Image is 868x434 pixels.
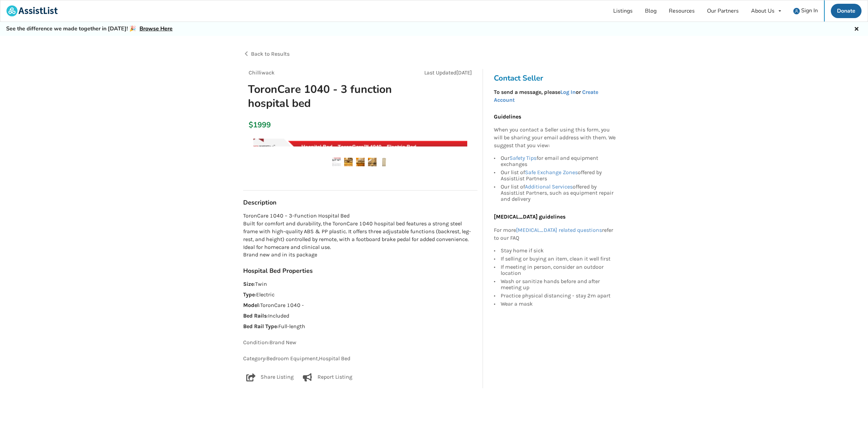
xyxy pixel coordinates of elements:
p: : ToronCare 1040 - [243,302,477,309]
a: Browse Here [139,25,173,32]
p: Report Listing [318,373,352,381]
p: : Full-length [243,323,477,331]
p: Share Listing [261,373,294,381]
a: Additional Services [525,183,573,190]
div: $1999 [249,120,252,130]
p: : Electric [243,291,477,299]
span: [DATE] [456,69,472,76]
b: [MEDICAL_DATA] guidelines [494,213,565,220]
p: : Twin [243,280,477,288]
p: When you contact a Seller using this form, you will be sharing your email address with them. We s... [494,126,616,150]
p: ToronCare 1040 – 3-Function Hospital Bed Built for comfort and durability, the ToronCare 1040 hos... [243,212,477,259]
p: For more refer to our FAQ [494,226,616,242]
span: Sign In [801,7,818,14]
img: user icon [793,8,800,14]
a: Resources [663,0,701,22]
div: Our list of offered by AssistList Partners, such as equipment repair and delivery [501,183,616,202]
strong: Type [243,291,255,298]
a: Listings [607,0,639,22]
div: If meeting in person, consider an outdoor location [501,263,616,277]
div: Our for email and equipment exchanges [501,155,616,168]
h3: Description [243,199,477,207]
a: Our Partners [701,0,745,22]
div: About Us [751,8,775,14]
a: Safe Exchange Zones [525,169,578,176]
a: user icon Sign In [787,0,824,22]
div: Practice physical distancing - stay 2m apart [501,292,616,300]
div: If selling or buying an item, clean it well first [501,255,616,263]
a: Donate [831,4,862,18]
strong: Bed Rail Type [243,323,277,330]
strong: Model [243,302,259,308]
div: Wear a mask [501,300,616,307]
strong: Size [243,281,254,287]
span: Chilliwack [249,69,275,76]
h3: Contact Seller [494,73,619,83]
img: assistlist-logo [6,5,58,16]
strong: Bed Rails [243,312,267,319]
b: Guidelines [494,113,521,120]
h1: ToronCare 1040 - 3 function hospital bed [242,82,404,110]
h5: See the difference we made together in [DATE]! 🎉 [6,25,173,32]
img: toroncare 1040 - 3 function hospital bed-hospital bed-bedroom equipment-chilliwack-assistlist-lis... [368,158,377,166]
h3: Hospital Bed Properties [243,267,477,275]
span: Back to Results [251,51,290,57]
a: Safety Tips [510,155,536,161]
div: Wash or sanitize hands before and after meeting up [501,277,616,292]
p: Condition: Brand New [243,339,477,347]
span: Last Updated [424,69,456,76]
strong: To send a message, please or [494,89,598,103]
p: Category: Bedroom Equipment , Hospital Bed [243,355,477,363]
img: toroncare 1040 - 3 function hospital bed-hospital bed-bedroom equipment-chilliwack-assistlist-lis... [332,158,341,166]
img: toroncare 1040 - 3 function hospital bed-hospital bed-bedroom equipment-chilliwack-assistlist-lis... [356,158,365,166]
a: Create Account [494,89,598,103]
p: : Included [243,312,477,320]
a: Blog [639,0,663,22]
div: Our list of offered by AssistList Partners [501,168,616,183]
img: toroncare 1040 - 3 function hospital bed-hospital bed-bedroom equipment-chilliwack-assistlist-lis... [344,158,353,166]
div: Stay home if sick [501,248,616,255]
img: toroncare 1040 - 3 function hospital bed-hospital bed-bedroom equipment-chilliwack-assistlist-lis... [380,158,388,166]
a: Log In [560,89,576,95]
a: [MEDICAL_DATA] related questions [516,227,602,233]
